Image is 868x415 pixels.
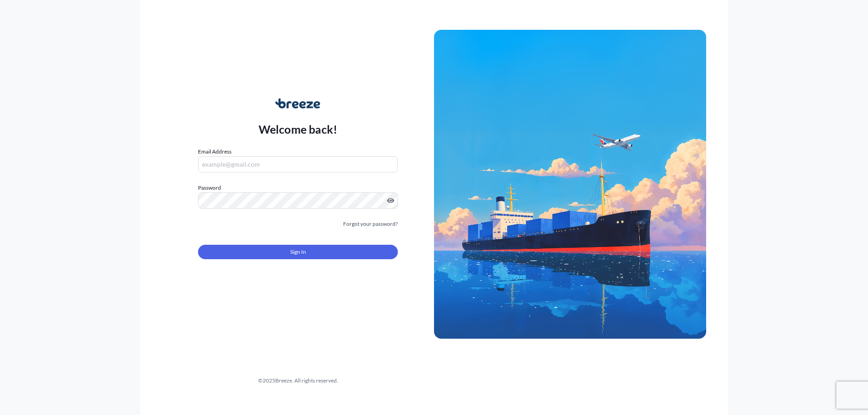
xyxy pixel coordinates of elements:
[343,219,398,228] a: Forgot your password?
[290,247,306,256] span: Sign In
[162,376,434,385] div: © 2025 Breeze. All rights reserved.
[198,245,398,259] button: Sign In
[434,30,706,339] img: Ship illustration
[259,122,338,136] p: Welcome back!
[198,156,398,173] input: example@gmail.com
[387,197,394,204] button: Show password
[198,147,231,156] label: Email Address
[198,183,398,192] label: Password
